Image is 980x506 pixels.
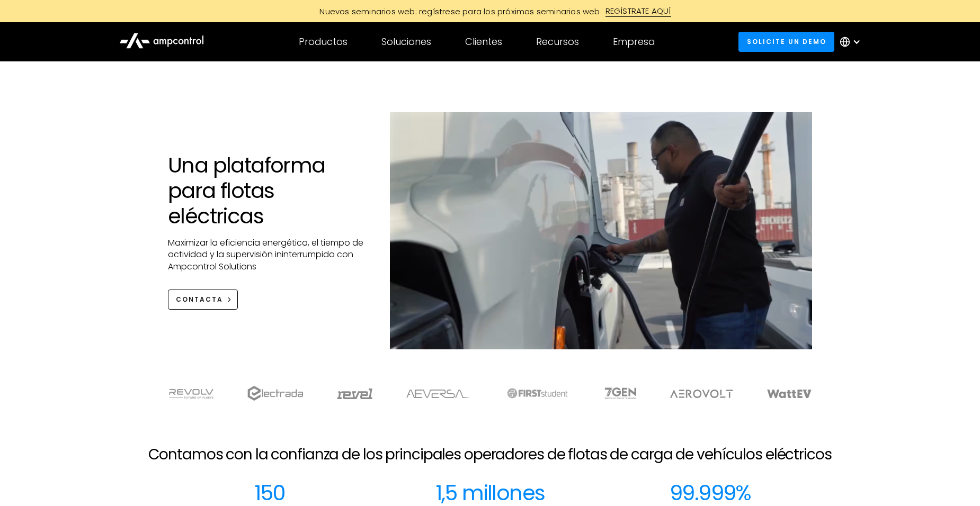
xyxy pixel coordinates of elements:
div: CONTACTA [176,295,223,304]
div: Soluciones [381,36,431,48]
div: Recursos [536,36,579,48]
div: 99.999% [670,480,751,505]
img: electrada logo [247,386,303,401]
div: Clientes [465,36,502,48]
a: CONTACTA [168,290,238,309]
h1: Una plataforma para flotas eléctricas [168,152,369,229]
img: WattEV logo [767,390,812,398]
div: 150 [254,480,285,505]
div: Empresa [613,36,655,48]
p: Maximizar la eficiencia energética, el tiempo de actividad y la supervisión ininterrumpida con Am... [168,237,369,273]
img: Aerovolt Logo [670,390,733,398]
h2: Contamos con la confianza de los principales operadores de flotas de carga de vehículos eléctricos [148,446,831,464]
div: 1,5 millones [435,480,545,505]
div: Productos [299,36,348,48]
div: Nuevos seminarios web: regístrese para los próximos seminarios web [309,6,605,17]
div: REGÍSTRATE AQUÍ [605,5,671,17]
a: Nuevos seminarios web: regístrese para los próximos seminarios webREGÍSTRATE AQUÍ [252,5,728,17]
a: Solicite un demo [738,32,834,51]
